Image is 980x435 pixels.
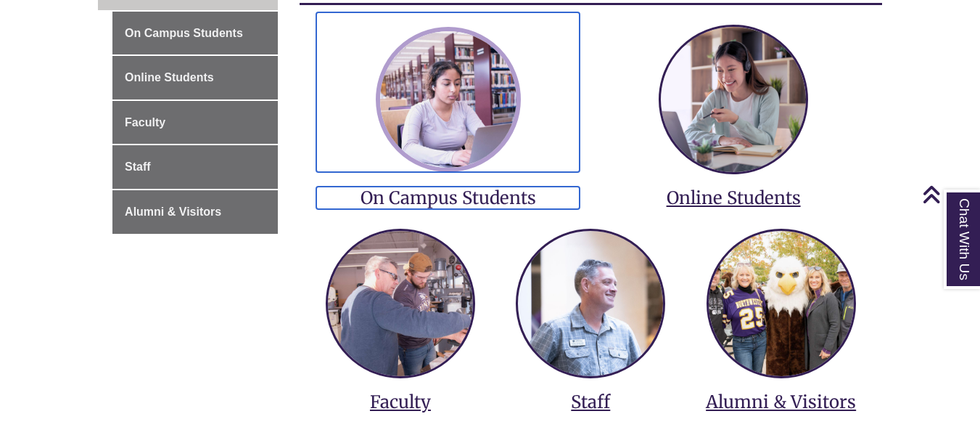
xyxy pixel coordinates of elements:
[601,187,865,209] h3: Online Students
[697,391,865,413] h3: Alumni & Visitors
[316,187,580,209] h3: On Campus Students
[112,145,278,189] a: Staff
[316,12,580,209] a: services for on campus students On Campus Students
[112,12,278,55] a: On Campus Students
[112,101,278,145] a: Faculty
[112,190,278,234] a: Alumni & Visitors
[316,391,485,413] h3: Faculty
[506,216,675,413] a: services for staff Staff
[697,216,865,413] a: services for alumni and visitors Alumni & Visitors
[922,184,976,204] a: Back to Top
[506,391,675,413] h3: Staff
[328,231,473,376] img: services for faculty
[601,12,865,209] a: services for online students Online Students
[661,27,806,172] img: services for online students
[709,231,854,376] img: services for alumni and visitors
[376,27,521,172] img: services for on campus students
[112,56,278,99] a: Online Students
[518,231,663,376] img: services for staff
[316,216,485,413] a: services for faculty Faculty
